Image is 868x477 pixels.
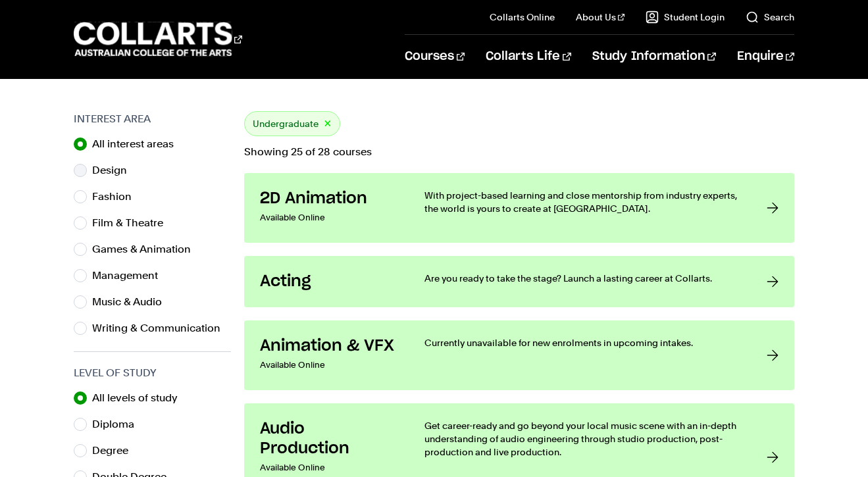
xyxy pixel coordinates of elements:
[260,336,398,356] h3: Animation & VFX
[74,365,231,381] h3: Level of Study
[92,389,188,407] label: All levels of study
[92,266,168,285] label: Management
[260,272,398,291] h3: Acting
[424,272,740,285] p: Are you ready to take the stage? Launch a lasting career at Collarts.
[746,11,794,24] a: Search
[260,189,398,209] h3: 2D Animation
[244,320,794,390] a: Animation & VFX Available Online Currently unavailable for new enrolments in upcoming intakes.
[424,336,740,349] p: Currently unavailable for new enrolments in upcoming intakes.
[260,356,398,374] p: Available Online
[424,189,740,215] p: With project-based learning and close mentorship from industry experts, the world is yours to cre...
[92,441,139,460] label: Degree
[737,35,794,78] a: Enquire
[92,240,201,259] label: Games & Animation
[92,161,138,180] label: Design
[74,111,231,127] h3: Interest Area
[92,415,145,434] label: Diploma
[490,11,555,24] a: Collarts Online
[92,214,174,232] label: Film & Theatre
[576,11,625,24] a: About Us
[405,35,465,78] a: Courses
[646,11,725,24] a: Student Login
[244,256,794,307] a: Acting Are you ready to take the stage? Launch a lasting career at Collarts.
[260,459,398,477] p: Available Online
[244,147,794,157] p: Showing 25 of 28 courses
[592,35,716,78] a: Study Information
[92,188,142,206] label: Fashion
[92,135,184,153] label: All interest areas
[324,116,332,132] button: ×
[244,111,340,136] div: Undergraduate
[92,319,231,338] label: Writing & Communication
[260,209,398,227] p: Available Online
[74,20,242,58] div: Go to homepage
[486,35,571,78] a: Collarts Life
[92,293,172,311] label: Music & Audio
[244,173,794,243] a: 2D Animation Available Online With project-based learning and close mentorship from industry expe...
[424,419,740,459] p: Get career-ready and go beyond your local music scene with an in-depth understanding of audio eng...
[260,419,398,459] h3: Audio Production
